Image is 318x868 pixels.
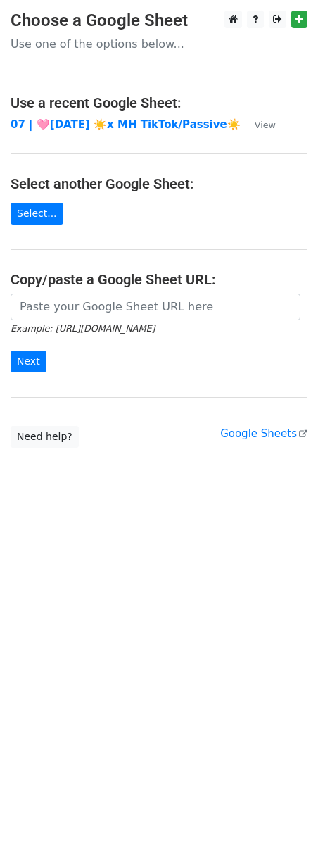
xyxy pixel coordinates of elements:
[241,118,276,131] a: View
[11,271,307,288] h4: Copy/paste a Google Sheet URL:
[11,426,79,448] a: Need help?
[255,120,276,130] small: View
[11,11,307,31] h3: Choose a Google Sheet
[11,323,155,334] small: Example: [URL][DOMAIN_NAME]
[11,37,307,51] p: Use one of the options below...
[11,203,63,225] a: Select...
[11,94,307,111] h4: Use a recent Google Sheet:
[11,175,307,192] h4: Select another Google Sheet:
[11,351,46,372] input: Next
[220,427,307,440] a: Google Sheets
[11,118,241,131] a: 07 | 🩷[DATE] ☀️x MH TikTok/Passive☀️
[11,294,300,320] input: Paste your Google Sheet URL here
